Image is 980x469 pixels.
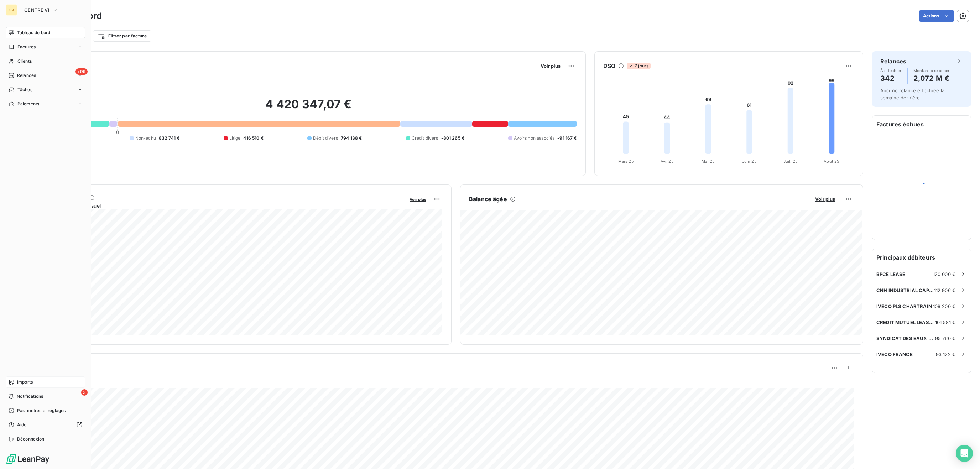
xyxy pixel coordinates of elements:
[824,159,839,164] tspan: Août 25
[6,453,50,465] img: Logo LeanPay
[514,135,554,141] span: Avoirs non associés
[603,62,615,70] h6: DSO
[17,393,43,400] span: Notifications
[17,422,27,428] span: Aide
[17,101,39,107] span: Paiements
[17,30,50,36] span: Tableau de bord
[876,319,935,325] span: CREDIT MUTUEL LEASING
[40,97,577,119] h2: 4 420 347,07 €
[93,30,151,42] button: Filtrer par facture
[243,135,263,141] span: 416 510 €
[17,379,33,385] span: Imports
[6,27,85,38] a: Tableau de bord
[876,335,935,341] span: SYNDICAT DES EAUX DE MONTRICHARD
[913,73,950,84] h4: 2,072 M €
[541,63,561,69] span: Voir plus
[702,159,715,164] tspan: Mai 25
[17,436,45,442] span: Déconnexion
[815,196,835,202] span: Voir plus
[935,319,955,325] span: 101 581 €
[933,271,955,277] span: 120 000 €
[813,196,837,202] button: Voir plus
[880,68,902,73] span: À effectuer
[934,287,955,293] span: 112 906 €
[872,116,971,133] h6: Factures échues
[469,195,507,203] h6: Balance âgée
[936,351,955,357] span: 93 122 €
[17,58,32,64] span: Clients
[880,73,902,84] h4: 342
[557,135,577,141] span: -91 167 €
[24,7,49,13] span: CENTRE VI
[876,271,906,277] span: BPCE LEASE
[407,196,428,202] button: Voir plus
[6,41,85,53] a: Factures
[81,389,88,396] span: 3
[876,303,932,309] span: IVECO PLS CHARTRAIN
[412,135,438,141] span: Crédit divers
[872,249,971,266] h6: Principaux débiteurs
[742,159,756,164] tspan: Juin 25
[880,57,906,66] h6: Relances
[313,135,338,141] span: Débit divers
[17,87,32,93] span: Tâches
[913,68,950,73] span: Montant à relancer
[75,68,88,75] span: +99
[660,159,673,164] tspan: Avr. 25
[17,407,66,414] span: Paramètres et réglages
[229,135,241,141] span: Litige
[159,135,179,141] span: 832 741 €
[410,197,426,202] span: Voir plus
[876,351,913,357] span: IVECO FRANCE
[783,159,797,164] tspan: Juil. 25
[876,287,934,293] span: CNH INDUSTRIAL CAPITAL [GEOGRAPHIC_DATA]
[919,10,954,22] button: Actions
[135,135,156,141] span: Non-échu
[341,135,362,141] span: 794 138 €
[6,4,17,16] div: CV
[935,335,955,341] span: 95 760 €
[6,419,85,431] a: Aide
[538,63,563,69] button: Voir plus
[618,159,634,164] tspan: Mars 25
[116,129,119,135] span: 0
[6,376,85,388] a: Imports
[17,72,36,79] span: Relances
[6,98,85,110] a: Paiements
[40,202,405,209] span: Chiffre d'affaires mensuel
[6,70,85,81] a: +99Relances
[6,84,85,95] a: Tâches
[880,88,944,100] span: Aucune relance effectuée la semaine dernière.
[6,405,85,416] a: Paramètres et réglages
[627,63,651,69] span: 7 jours
[933,303,955,309] span: 109 200 €
[956,445,973,462] div: Open Intercom Messenger
[441,135,465,141] span: -801 265 €
[6,56,85,67] a: Clients
[17,44,36,50] span: Factures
